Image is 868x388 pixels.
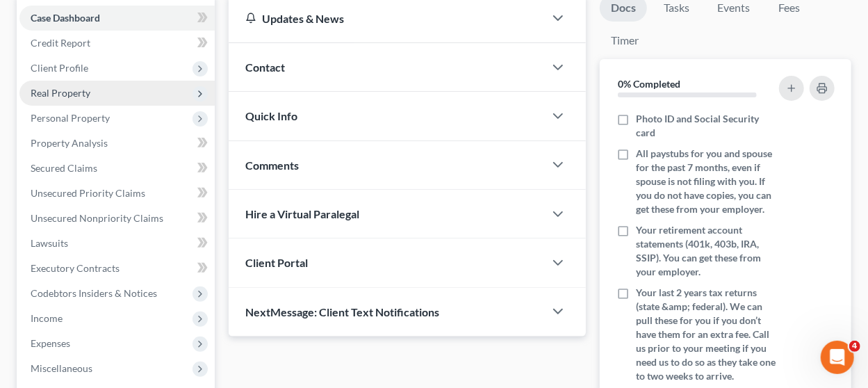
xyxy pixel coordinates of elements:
span: Your last 2 years tax returns (state &amp; federal). We can pull these for you if you don’t have ... [636,286,776,383]
a: Credit Report [19,31,215,56]
span: Income [31,312,63,324]
span: Unsecured Priority Claims [31,187,145,199]
span: Photo ID and Social Security card [636,112,776,140]
span: Secured Claims [31,162,97,174]
a: Lawsuits [19,231,215,256]
span: Contact [245,60,285,74]
a: Timer [600,27,650,54]
a: Unsecured Priority Claims [19,181,215,206]
span: Credit Report [31,37,90,49]
span: Real Property [31,87,90,99]
a: Executory Contracts [19,256,215,281]
span: Miscellaneous [31,362,92,374]
span: Codebtors Insiders & Notices [31,287,157,299]
span: 4 [849,341,860,352]
span: Hire a Virtual Paralegal [245,207,359,220]
span: Comments [245,159,299,172]
span: Lawsuits [31,237,68,249]
a: Secured Claims [19,156,215,181]
a: Property Analysis [19,131,215,156]
a: Case Dashboard [19,6,215,31]
span: Your retirement account statements (401k, 403b, IRA, SSIP). You can get these from your employer. [636,223,776,279]
span: Client Portal [245,256,308,269]
a: Unsecured Nonpriority Claims [19,206,215,231]
span: Personal Property [31,112,110,124]
iframe: Intercom live chat [821,341,854,374]
span: NextMessage: Client Text Notifications [245,305,439,318]
div: Updates & News [245,11,527,26]
span: Unsecured Nonpriority Claims [31,212,163,224]
span: Executory Contracts [31,262,120,274]
span: Client Profile [31,62,88,74]
span: All paystubs for you and spouse for the past 7 months, even if spouse is not filing with you. If ... [636,147,776,216]
span: Case Dashboard [31,12,100,24]
span: Expenses [31,337,70,349]
span: Quick Info [245,109,297,122]
strong: 0% Completed [618,78,680,90]
span: Property Analysis [31,137,108,149]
